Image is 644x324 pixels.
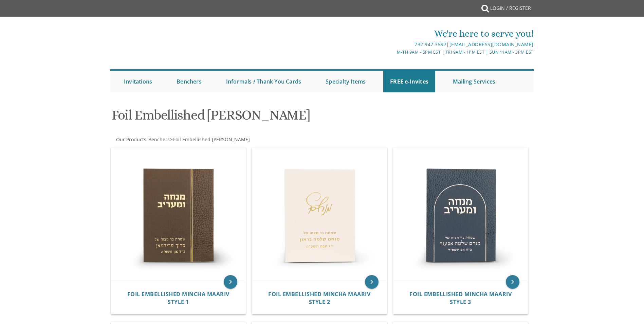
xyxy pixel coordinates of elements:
[409,291,512,305] a: Foil Embellished Mincha Maariv Style 3
[172,136,250,143] a: Foil Embellished [PERSON_NAME]
[148,136,170,143] span: Benchers
[383,71,435,92] a: FREE e-Invites
[268,291,370,305] a: Foil Embellished Mincha Maariv Style 2
[219,71,308,92] a: Informals / Thank You Cards
[115,136,146,143] a: Our Products
[173,136,250,143] span: Foil Embellished [PERSON_NAME]
[252,40,534,49] div: |
[449,41,534,48] a: [EMAIL_ADDRESS][DOMAIN_NAME]
[170,136,250,143] span: >
[117,71,159,92] a: Invitations
[252,27,534,40] div: We're here to serve you!
[224,275,237,289] a: keyboard_arrow_right
[127,290,229,306] span: Foil Embellished Mincha Maariv Style 1
[252,49,534,56] div: M-Th 9am - 5pm EST | Fri 9am - 1pm EST | Sun 11am - 3pm EST
[127,291,229,305] a: Foil Embellished Mincha Maariv Style 1
[446,71,502,92] a: Mailing Services
[268,290,370,306] span: Foil Embellished Mincha Maariv Style 2
[252,148,387,282] img: Foil Embellished Mincha Maariv Style 2
[506,275,519,289] a: keyboard_arrow_right
[112,108,389,128] h1: Foil Embellished [PERSON_NAME]
[110,136,322,143] div: :
[393,148,528,282] img: Foil Embellished Mincha Maariv Style 3
[148,136,170,143] a: Benchers
[111,148,246,282] img: Foil Embellished Mincha Maariv Style 1
[365,275,379,289] a: keyboard_arrow_right
[415,41,446,48] a: 732.947.3597
[170,71,208,92] a: Benchers
[409,290,512,306] span: Foil Embellished Mincha Maariv Style 3
[319,71,372,92] a: Specialty Items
